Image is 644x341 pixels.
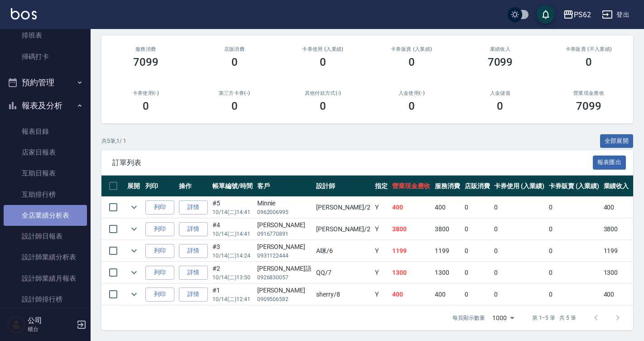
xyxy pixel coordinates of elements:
[4,184,87,205] a: 互助排行榜
[4,142,87,163] a: 店家日報表
[600,134,634,148] button: 全部展開
[179,244,208,258] a: 詳情
[143,175,177,197] th: 列印
[210,219,255,240] td: #4
[559,5,595,24] button: PS62
[212,273,253,282] p: 10/14 (二) 13:50
[314,284,373,305] td: sherry /8
[257,220,312,230] div: [PERSON_NAME]
[231,100,238,112] h3: 0
[574,9,591,20] div: PS62
[598,6,633,23] button: 登出
[289,90,356,96] h2: 其他付款方式(-)
[212,252,253,260] p: 10/14 (二) 14:24
[433,175,462,197] th: 服務消費
[257,273,312,282] p: 0926830057
[373,219,390,240] td: Y
[433,262,462,283] td: 1300
[257,252,312,260] p: 0931122444
[489,306,518,330] div: 1000
[462,175,492,197] th: 店販消費
[492,197,547,218] td: 0
[452,314,485,322] p: 每頁顯示數量
[212,230,253,238] p: 10/14 (二) 14:41
[112,158,593,167] span: 訂單列表
[601,240,631,262] td: 1199
[555,46,622,52] h2: 卡券販賣 (不入業績)
[532,314,576,322] p: 第 1–5 筆 共 5 筆
[320,56,326,68] h3: 0
[179,200,208,214] a: 詳情
[145,244,174,258] button: 列印
[314,240,373,262] td: A咪 /6
[586,56,592,68] h3: 0
[409,56,415,68] h3: 0
[257,230,312,238] p: 0916770891
[593,158,626,166] a: 報表匯出
[143,100,149,112] h3: 0
[593,156,626,170] button: 報表匯出
[373,175,390,197] th: 指定
[433,284,462,305] td: 400
[4,268,87,289] a: 設計師業績月報表
[433,219,462,240] td: 3800
[497,100,503,112] h3: 0
[601,197,631,218] td: 400
[210,240,255,262] td: #3
[101,137,126,145] p: 共 5 筆, 1 / 1
[390,240,433,262] td: 1199
[601,175,631,197] th: 業績收入
[210,262,255,283] td: #2
[547,219,601,240] td: 0
[4,226,87,247] a: 設計師日報表
[210,197,255,218] td: #5
[4,25,87,46] a: 排班表
[373,197,390,218] td: Y
[179,266,208,280] a: 詳情
[390,197,433,218] td: 400
[257,208,312,216] p: 0962006995
[201,46,268,52] h2: 店販消費
[492,219,547,240] td: 0
[601,219,631,240] td: 3800
[127,266,141,279] button: expand row
[28,316,74,325] h5: 公司
[145,200,174,214] button: 列印
[4,121,87,142] a: 報表目錄
[462,284,492,305] td: 0
[547,175,601,197] th: 卡券販賣 (入業績)
[409,100,415,112] h3: 0
[4,71,87,94] button: 預約管理
[390,262,433,283] td: 1300
[462,219,492,240] td: 0
[133,56,159,68] h3: 7099
[127,200,141,214] button: expand row
[390,219,433,240] td: 3800
[212,295,253,303] p: 10/14 (二) 12:41
[257,264,312,273] div: [PERSON_NAME]語
[289,46,356,52] h2: 卡券使用 (入業績)
[373,240,390,262] td: Y
[127,222,141,236] button: expand row
[4,94,87,117] button: 報表及分析
[462,197,492,218] td: 0
[7,316,25,334] img: Person
[547,240,601,262] td: 0
[257,199,312,208] div: Minnie
[28,325,74,333] p: 櫃台
[314,262,373,283] td: QQ /7
[492,262,547,283] td: 0
[177,175,210,197] th: 操作
[433,197,462,218] td: 400
[11,8,37,19] img: Logo
[467,46,534,52] h2: 業績收入
[127,287,141,301] button: expand row
[547,284,601,305] td: 0
[390,175,433,197] th: 營業現金應收
[320,100,326,112] h3: 0
[127,244,141,258] button: expand row
[210,284,255,305] td: #1
[488,56,513,68] h3: 7099
[601,262,631,283] td: 1300
[4,205,87,226] a: 全店業績分析表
